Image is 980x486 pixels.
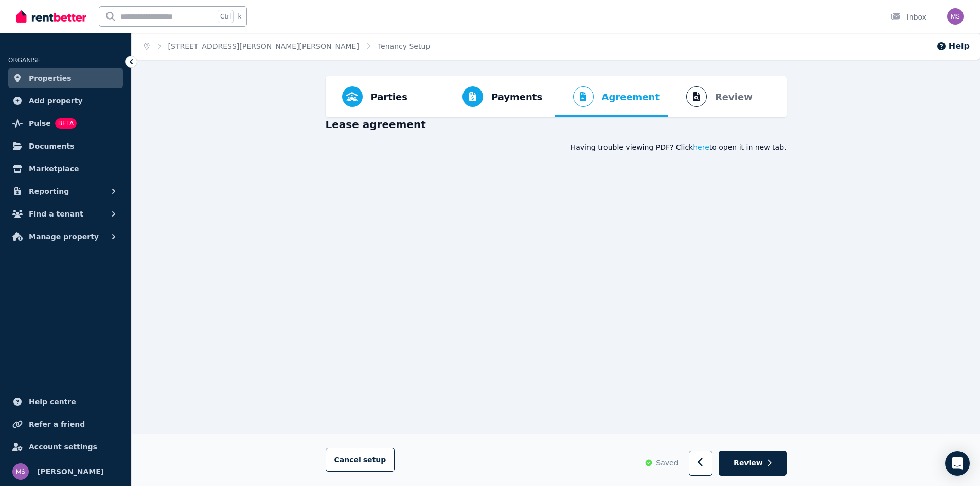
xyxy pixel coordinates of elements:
span: Reporting [29,185,69,197]
a: Refer a friend [8,414,123,435]
span: Documents [29,140,75,152]
span: Refer a friend [29,418,85,430]
span: setup [363,455,386,465]
button: Find a tenant [8,204,123,224]
button: Reporting [8,181,123,202]
span: Help centre [29,395,76,408]
a: Add property [8,91,123,111]
h3: Lease agreement [326,117,787,132]
span: Account settings [29,441,97,453]
span: Find a tenant [29,208,83,220]
span: Add property [29,95,83,107]
a: Properties [8,68,123,88]
button: Payments [444,76,550,117]
span: Marketplace [29,163,79,175]
nav: Breadcrumb [132,33,442,60]
span: Saved [656,458,678,469]
span: Properties [29,72,72,84]
span: Agreement [602,90,660,104]
span: Tenancy Setup [378,41,430,51]
div: Having trouble viewing PDF? Click to open it in new tab. [326,142,787,152]
a: PulseBETA [8,113,123,134]
a: Help centre [8,391,123,412]
img: Mohammad Sharif Khan [947,8,964,25]
span: Manage property [29,230,99,243]
button: Parties [334,76,416,117]
div: Open Intercom Messenger [945,451,970,476]
a: Marketplace [8,158,123,179]
span: ORGANISE [8,57,41,64]
span: k [238,12,241,21]
span: Cancel [334,456,386,464]
button: Agreement [555,76,668,117]
span: [PERSON_NAME] [37,465,104,478]
a: Account settings [8,437,123,457]
img: Mohammad Sharif Khan [12,463,29,480]
span: Payments [491,90,542,104]
button: Review [719,451,786,476]
button: Manage property [8,226,123,247]
span: Parties [371,90,407,104]
span: Pulse [29,117,51,130]
span: Review [734,458,763,469]
span: Ctrl [218,10,234,23]
span: BETA [55,118,77,129]
button: Cancelsetup [326,448,395,472]
img: RentBetter [16,9,86,24]
button: Help [936,40,970,52]
a: Documents [8,136,123,156]
a: [STREET_ADDRESS][PERSON_NAME][PERSON_NAME] [168,42,359,50]
div: Inbox [890,12,926,22]
span: here [693,142,709,152]
nav: Progress [326,76,787,117]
